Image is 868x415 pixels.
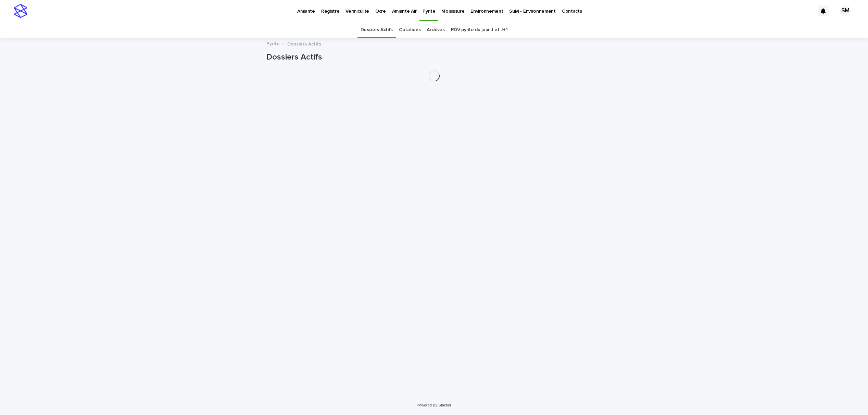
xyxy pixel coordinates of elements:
a: RDV pyrite du jour J et J+1 [451,22,508,38]
p: Dossiers Actifs [287,40,321,47]
a: Powered By Stacker [417,403,451,407]
a: Archives [427,22,445,38]
a: Cotations [399,22,420,38]
a: Pyrite [266,39,280,47]
div: SM [840,5,851,16]
a: Dossiers Actifs [361,22,393,38]
h1: Dossiers Actifs [266,52,602,62]
img: stacker-logo-s-only.png [14,4,27,18]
